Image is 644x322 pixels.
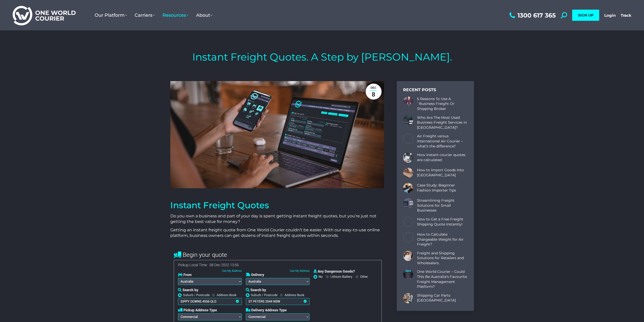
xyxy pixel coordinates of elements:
a: Post image [403,198,413,208]
a: Shipping Car Parts [GEOGRAPHIC_DATA] [417,293,468,303]
a: Dec8 [366,84,382,100]
a: Track [621,13,631,18]
a: Post image [403,232,413,242]
a: Streamlining Freight Solutions for Small Businesses [417,198,468,213]
a: One World Courier – Could This Be Australia’s Favourite Freight Management Platform? [417,269,468,289]
span: Dec [370,85,376,90]
span: SIGN UP [578,13,593,17]
h1: Instant Freight Quotes. A Step by [PERSON_NAME]. [192,51,452,63]
a: Post image [403,251,413,261]
span: 8 [372,91,375,98]
a: Post image [403,168,413,178]
span: About [196,12,213,18]
a: How to Calculate Chargeable Weight for Air Freight? [417,232,468,247]
a: About [192,7,216,23]
a: Post image [403,115,413,125]
a: Air Freight versus International Air Courier – what’s the difference? [417,134,468,149]
a: How instant courier quotes are calculated [417,153,468,162]
a: Our Platform [91,7,131,23]
h1: Instant Freight Quotes [170,200,384,211]
a: How to Import Goods Into [GEOGRAPHIC_DATA] [417,168,468,178]
a: Freight and Shipping Solutions for Retailers and Wholesalers. [417,251,468,266]
a: Who Are The Most Used Business Freight Services in [GEOGRAPHIC_DATA]? [417,115,468,130]
img: Freight Tech. Man on laptop mobile phone, freight quotes One World Courier [170,81,384,188]
a: 5 Reasons To Use A `Business Freight Or Shipping Broker [417,97,468,111]
a: How to Get a Free Freight Shipping Quote Instantly! [417,217,468,227]
img: One World Courier [13,5,76,26]
span: Resources [162,12,189,18]
a: Carriers [131,7,159,23]
a: Login [604,13,616,18]
a: Resources [159,7,192,23]
span: Our Platform [95,12,127,18]
a: Post image [403,269,413,279]
a: Post image [403,153,413,163]
a: Post image [403,217,413,227]
a: 1300 617 365 [508,12,556,18]
a: Post image [403,134,413,144]
a: Case Study: Beginner Fashion Importer Tips [417,183,468,193]
p: Do you own a business and part of your day is spent getting instant freight quotes, but you’re ju... [170,213,384,225]
a: Post image [403,97,413,107]
span: Carriers [135,12,155,18]
a: Post image [403,183,413,193]
a: Post image [403,293,413,303]
div: Recent Posts [403,87,468,93]
a: SIGN UP [572,10,599,21]
p: Getting an instant freight quote from One World Courier couldn’t be easier. With our easy-to-use ... [170,227,384,239]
